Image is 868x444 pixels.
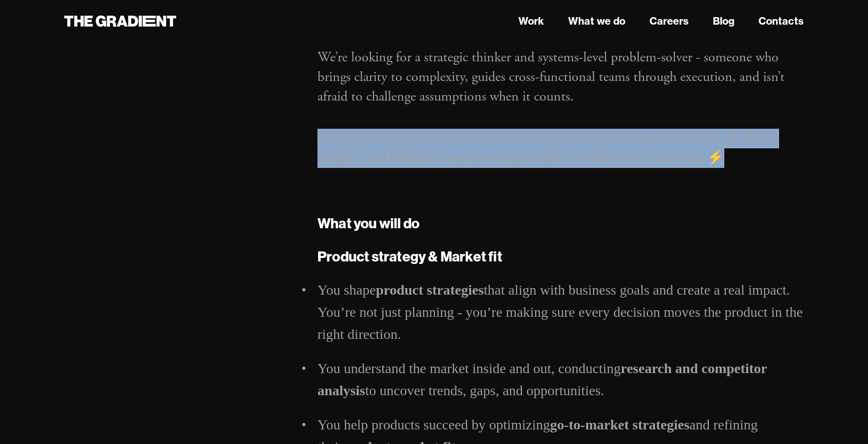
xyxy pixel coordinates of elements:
[317,214,419,232] strong: What you will do
[317,48,804,107] p: We’re looking for a strategic thinker and systems-level problem-solver - someone who brings clari...
[376,282,484,298] strong: product strategies
[550,417,690,432] strong: go-to-market strategies
[317,247,502,265] strong: Product strategy & Market fit
[649,14,689,29] a: Careers
[568,14,625,29] a: What we do
[518,14,544,29] a: Work
[758,14,804,29] a: Contacts
[317,361,767,398] strong: research and competitor analysis
[317,358,804,402] li: You understand the market inside and out, conducting to uncover trends, gaps, and opportunities.
[317,279,804,345] li: You shape that align with business goals and create a real impact. You’re not just planning - you...
[317,129,804,168] p: If you thrive in a fast-paced, iterative environment where experimentation, AI-driven insights, a...
[713,14,734,29] a: Blog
